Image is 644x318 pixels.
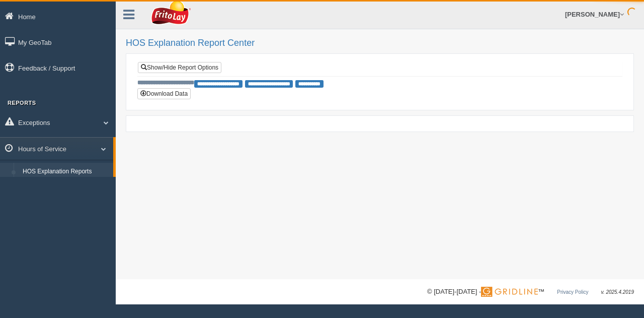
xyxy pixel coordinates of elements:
div: © [DATE]-[DATE] - ™ [427,287,634,297]
img: Gridline [481,287,538,297]
a: Privacy Policy [557,289,588,295]
span: v. 2025.4.2019 [601,289,634,295]
a: Show/Hide Report Options [138,62,221,73]
h2: HOS Explanation Report Center [126,38,634,48]
button: Download Data [137,88,191,99]
a: HOS Explanation Reports [18,163,113,181]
